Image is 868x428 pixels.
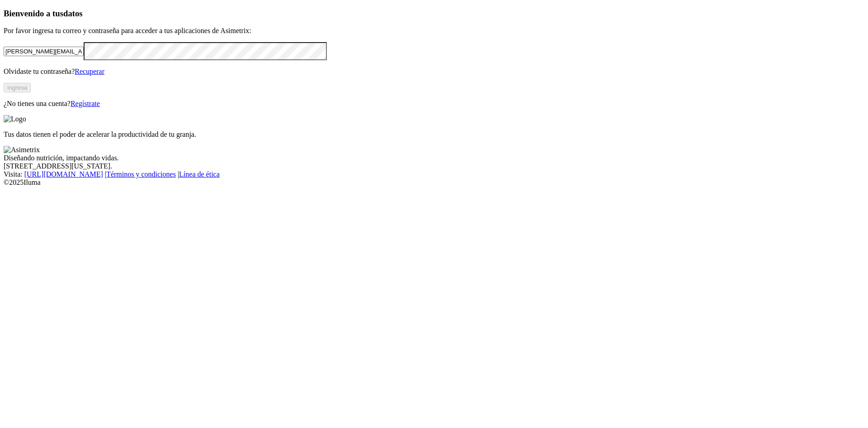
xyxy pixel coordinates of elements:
[4,47,84,56] input: Tu correo
[4,162,864,170] div: [STREET_ADDRESS][US_STATE].
[4,27,864,35] p: Por favor ingresa tu correo y contraseña para acceder a tus aplicaciones de Asimetrix:
[4,130,864,139] p: Tus datos tienen el poder de acelerar la productividad de tu granja.
[63,9,83,18] span: datos
[4,178,864,187] div: © 2025 Iluma
[4,115,26,123] img: Logo
[24,170,103,178] a: [URL][DOMAIN_NAME]
[106,170,176,178] a: Términos y condiciones
[71,100,100,107] a: Regístrate
[4,67,864,76] p: Olvidaste tu contraseña?
[4,146,40,154] img: Asimetrix
[4,170,864,178] div: Visita : | |
[75,67,104,75] a: Recuperar
[4,9,864,19] h3: Bienvenido a tus
[4,154,864,162] div: Diseñando nutrición, impactando vidas.
[4,100,864,108] p: ¿No tienes una cuenta?
[4,83,31,92] button: Ingresa
[179,170,220,178] a: Línea de ética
